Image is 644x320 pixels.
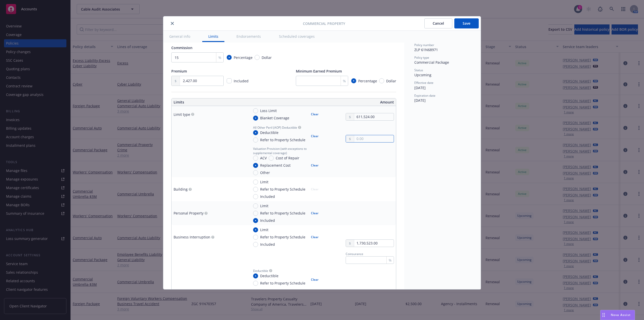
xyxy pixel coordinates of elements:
span: Premium [171,69,187,74]
span: Loss Limit [260,108,277,113]
input: Blanket Coverage [253,116,258,121]
input: Percentage [351,78,356,83]
input: Included [253,242,258,247]
input: Limit [253,180,258,185]
span: % [389,258,392,263]
button: Nova Assist [600,310,635,320]
button: Endorsements [230,31,267,42]
input: 0.00 [354,113,394,120]
button: Clear [308,276,321,283]
span: Valuation Provision (with exceptions to supplemental coverage) [253,147,321,155]
span: Included [234,79,249,83]
span: % [343,78,346,84]
input: Replacement Cost [253,163,258,168]
span: [DATE] [414,85,426,90]
input: Refer to Property Schedule [253,281,258,286]
button: Clear [308,133,321,140]
div: Drag to move [600,310,607,320]
input: Dollar [379,78,384,83]
span: Refer to Property Schedule [260,280,305,286]
button: General info [163,31,196,42]
span: Expiration date [414,93,435,98]
input: Loss Limit [253,108,258,113]
input: ACV [253,156,258,161]
input: Dollar [255,55,260,60]
button: Cancel [424,18,452,28]
span: Deductible [253,269,268,273]
span: Refer to Property Schedule [260,234,305,240]
input: Deductible [253,273,258,278]
span: Limit [260,227,268,232]
span: Limit [260,203,268,208]
div: Personal Property [174,210,204,216]
span: Refer to Property Schedule [260,187,305,192]
span: Percentage [358,78,377,84]
span: [DATE] [414,98,426,103]
button: Save [454,18,479,28]
input: Percentage [227,55,232,60]
input: Refer to Property Schedule [253,137,258,143]
input: Included [253,218,258,223]
span: Minimum Earned Premium [296,69,342,74]
input: Refer to Property Schedule [253,187,258,192]
button: close [169,20,175,26]
input: Deductible [253,130,258,135]
input: Other [253,170,258,175]
span: Percentage [234,55,253,60]
span: Other [260,170,270,175]
th: Amount [286,98,396,106]
span: Effective date [414,81,433,85]
div: Business Interruption [174,234,210,240]
span: Limit [260,179,268,185]
span: % [218,55,221,60]
span: Cost of Repair [276,155,299,161]
input: Limit [253,203,258,208]
input: Refer to Property Schedule [253,211,258,216]
span: ZLP 61N68971 [414,47,438,52]
button: Clear [308,111,321,118]
span: Refer to Property Schedule [260,210,305,216]
div: Limit type [174,112,190,117]
button: Clear [308,162,321,169]
button: Clear [308,234,321,241]
button: Limits [202,31,224,42]
span: Coinsurance [346,252,363,256]
span: Blanket Coverage [260,115,289,121]
button: Scheduled coverages [273,31,321,42]
div: Building [174,187,188,192]
span: All Other Peril (AOP) Deductible [253,125,297,130]
span: Replacement Cost [260,163,291,168]
span: Refer to Property Schedule [260,137,305,143]
input: Included [253,194,258,199]
input: 0.00 [180,76,223,86]
span: Commercial Package [414,60,449,65]
input: Cost of Repair [269,156,274,161]
span: Policy type [414,55,429,60]
input: 0.00 [354,135,394,142]
span: Deductible [260,130,278,135]
input: Refer to Property Schedule [253,235,258,240]
span: Policy number [414,43,434,47]
span: Status [414,68,423,72]
span: Nova Assist [611,313,631,317]
span: Dollar [386,78,396,84]
span: Commission [171,45,192,50]
input: 0.00 [354,240,394,247]
span: Included [260,194,275,199]
span: Included [260,218,275,223]
span: Commercial Property [303,21,345,26]
span: Dollar [262,55,272,60]
input: Limit [253,227,258,232]
th: Limits [172,98,261,106]
button: Clear [308,210,321,217]
span: Deductible [260,273,278,278]
span: Included [260,242,275,247]
span: Upcoming [414,73,431,77]
span: ACV [260,155,267,161]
